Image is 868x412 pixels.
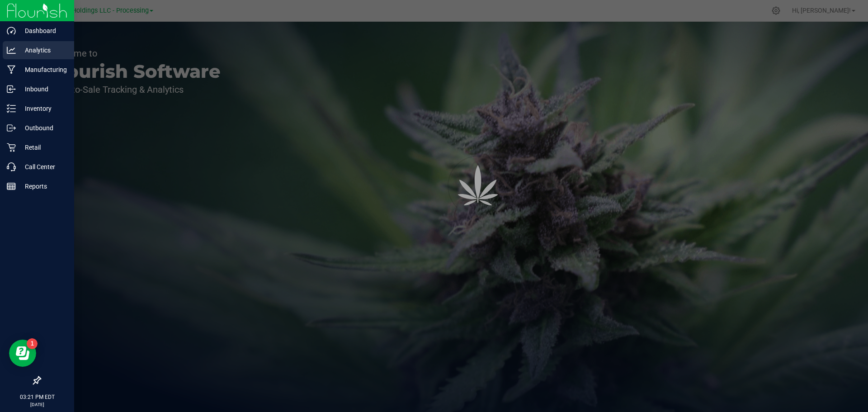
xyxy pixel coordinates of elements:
iframe: Resource center [9,340,36,367]
inline-svg: Outbound [7,123,16,133]
inline-svg: Retail [7,143,16,152]
inline-svg: Call Center [7,162,16,171]
p: Call Center [16,161,70,172]
p: Reports [16,181,70,192]
inline-svg: Analytics [7,46,16,55]
iframe: Resource center unread badge [27,338,38,349]
p: Outbound [16,123,70,133]
p: Retail [16,142,70,153]
inline-svg: Inventory [7,104,16,113]
p: Inbound [16,84,70,95]
inline-svg: Dashboard [7,26,16,35]
p: Analytics [16,45,70,56]
inline-svg: Inbound [7,85,16,94]
inline-svg: Manufacturing [7,65,16,74]
p: Inventory [16,103,70,114]
p: [DATE] [4,401,70,408]
inline-svg: Reports [7,182,16,191]
p: 03:21 PM EDT [4,393,70,401]
p: Dashboard [16,25,70,36]
p: Manufacturing [16,64,70,75]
